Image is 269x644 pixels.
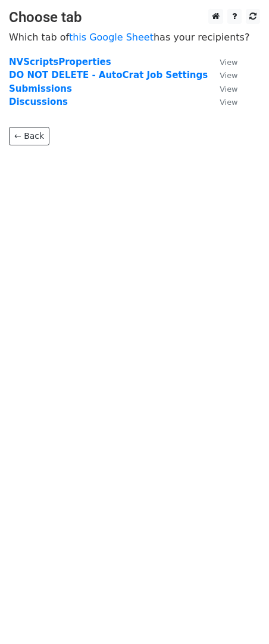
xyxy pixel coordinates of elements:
h3: Choose tab [9,9,260,26]
a: this Google Sheet [69,32,154,43]
p: Which tab of has your recipients? [9,31,260,43]
a: View [208,57,237,67]
small: View [220,98,237,107]
a: Submissions [9,83,72,94]
a: DO NOT DELETE - AutoCrat Job Settings [9,70,208,80]
small: View [220,85,237,94]
a: View [208,70,237,80]
a: View [208,97,237,107]
a: Discussions [9,97,68,107]
small: View [220,58,237,67]
small: View [220,71,237,80]
a: ← Back [9,127,49,145]
a: View [208,83,237,94]
a: NVScriptsProperties [9,57,111,67]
